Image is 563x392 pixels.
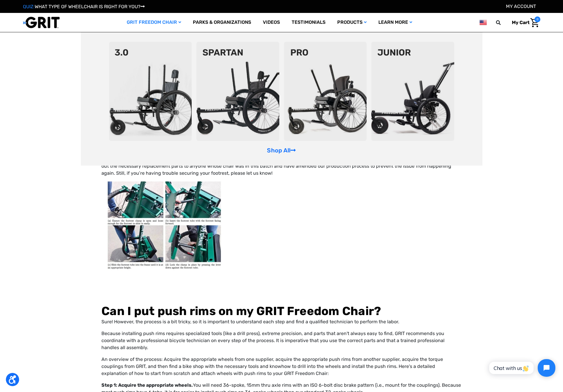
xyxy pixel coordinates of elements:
[101,304,462,318] h3: Can I put push rims on my GRIT Freedom Chair?
[101,318,462,325] p: Sure! However, the process is a bit tricky, so it is important to understand each step and find a...
[483,354,560,382] iframe: Tidio Chat
[109,42,192,141] img: 3point0.png
[512,20,529,25] span: My Cart
[534,16,540,22] span: 0
[499,16,507,29] input: Search
[101,382,193,388] strong: Step 1: Acquire the appropriate wheels.
[23,4,35,9] span: QUIZ:
[331,13,372,32] a: Products
[530,18,539,27] img: Cart
[23,4,145,9] a: QUIZ:WHAT TYPE OF WHEELCHAIR IS RIGHT FOR YOU?
[101,156,462,177] p: Note: A small batch of chairs that shipped out in [DATE] had a defect that prevented the quick-re...
[267,147,296,154] a: Shop All
[480,19,487,26] img: us.png
[286,13,331,32] a: Testimonials
[187,13,257,32] a: Parks & Organizations
[101,330,462,351] p: Because installing push rims requires specialized tools (like a drill press), extreme precision, ...
[284,42,367,141] img: pro-chair.png
[257,13,286,32] a: Videos
[372,13,418,32] a: Learn More
[23,16,60,28] img: GRIT All-Terrain Wheelchair and Mobility Equipment
[371,42,454,141] img: junior-chair.png
[506,4,536,9] a: Account
[507,16,540,29] a: Cart with 0 items
[101,356,462,377] p: An overview of the process: Acquire the appropriate wheels from one supplier, acquire the appropr...
[196,42,279,141] img: spartan2.png
[121,13,187,32] a: GRIT Freedom Chair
